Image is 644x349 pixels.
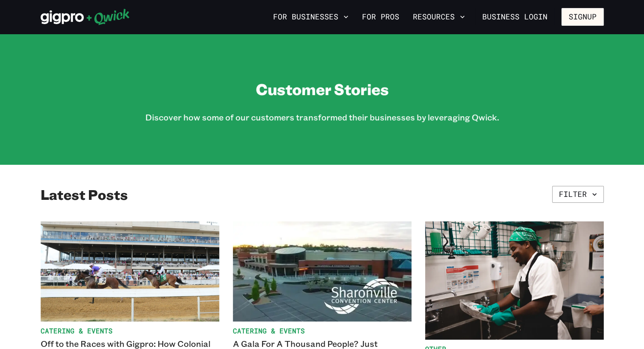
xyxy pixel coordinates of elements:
[41,221,219,322] img: View of Colonial Downs horse race track
[270,10,352,24] button: For Businesses
[145,112,499,123] p: Discover how some of our customers transformed their businesses by leveraging Qwick.
[425,221,604,340] img: Case Study: How This School's Dishwashing Shift Fill Rate Jumped from 20% to 99%
[41,186,128,203] h2: Latest Posts
[233,221,412,322] img: Sky photo of the outside of the Sharonville Convention Center
[552,186,604,203] button: Filter
[475,8,555,26] a: Business Login
[41,327,219,335] span: Catering & Events
[409,10,468,24] button: Resources
[359,10,403,24] a: For Pros
[256,79,389,98] h1: Customer Stories
[561,8,604,26] button: Signup
[233,327,412,335] span: Catering & Events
